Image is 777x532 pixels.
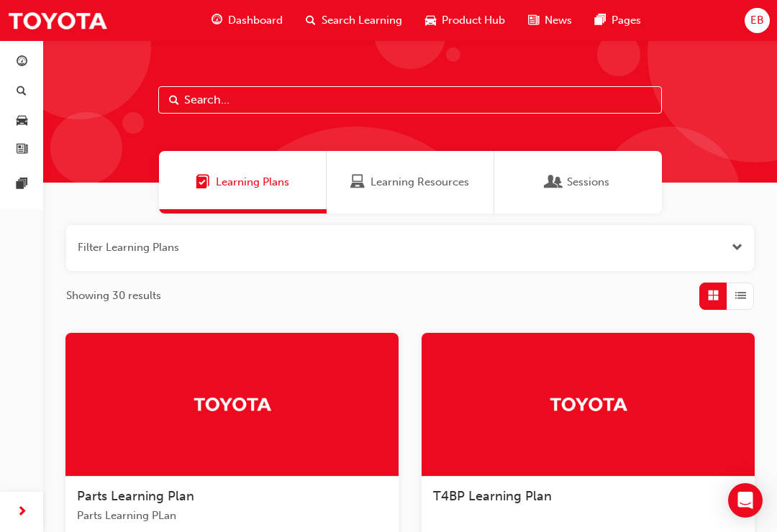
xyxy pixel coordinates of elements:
span: pages-icon [595,12,606,29]
span: car-icon [17,114,27,127]
span: Learning Resources [350,174,365,191]
span: guage-icon [212,12,222,29]
span: news-icon [17,144,27,157]
span: News [545,12,572,29]
a: Learning ResourcesLearning Resources [327,151,494,214]
img: Trak [7,4,108,37]
a: pages-iconPages [583,6,653,35]
span: Dashboard [228,12,283,29]
span: Search Learning [322,12,402,29]
span: car-icon [425,12,436,29]
button: EB [745,8,770,33]
span: Sessions [547,174,561,191]
span: List [735,288,746,304]
span: Pages [612,12,641,29]
span: EB [750,12,764,29]
span: Parts Learning Plan [77,488,194,504]
span: T4BP Learning Plan [433,488,552,504]
a: car-iconProduct Hub [414,6,517,35]
span: search-icon [306,12,316,29]
span: guage-icon [17,56,27,69]
div: Open Intercom Messenger [728,483,763,518]
a: news-iconNews [517,6,583,35]
span: search-icon [17,86,27,98]
img: Trak [549,391,628,416]
a: search-iconSearch Learning [294,6,414,35]
span: Showing 30 results [66,288,161,304]
span: pages-icon [17,178,27,191]
span: Parts Learning PLan [77,508,387,524]
span: Grid [708,288,719,304]
span: news-icon [528,12,539,29]
a: Learning PlansLearning Plans [159,151,327,214]
img: Trak [193,391,272,416]
span: Learning Resources [371,174,469,191]
a: SessionsSessions [494,151,662,214]
span: Learning Plans [216,174,289,191]
span: Sessions [567,174,609,191]
input: Search... [158,86,662,114]
button: Open the filter [732,239,742,256]
span: Product Hub [442,12,505,29]
span: Learning Plans [196,174,210,191]
a: guage-iconDashboard [200,6,294,35]
span: Search [169,92,179,109]
span: next-icon [17,503,27,521]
